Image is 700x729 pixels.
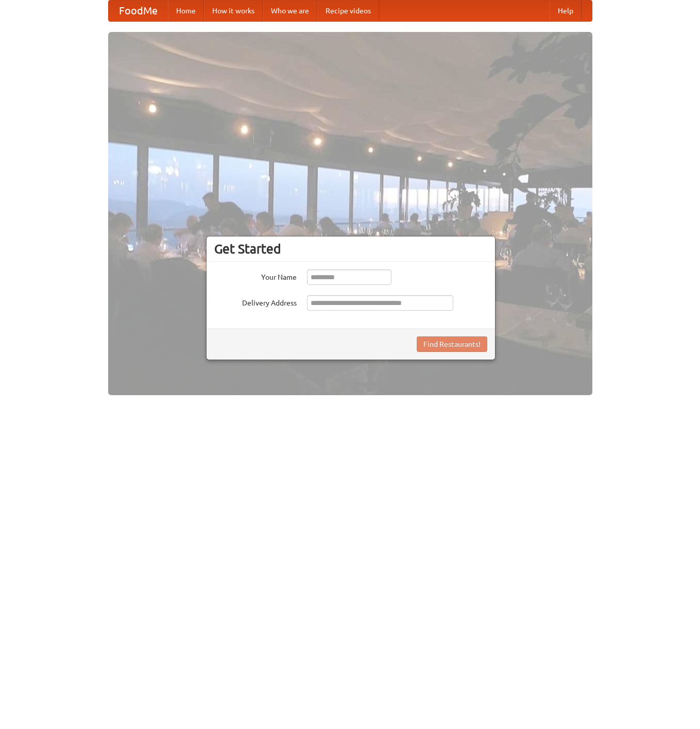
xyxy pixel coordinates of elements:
[168,1,204,21] a: Home
[417,336,487,352] button: Find Restaurants!
[109,1,168,21] a: FoodMe
[204,1,263,21] a: How it works
[263,1,317,21] a: Who we are
[214,269,297,282] label: Your Name
[214,241,487,257] h3: Get Started
[214,295,297,308] label: Delivery Address
[550,1,582,21] a: Help
[317,1,379,21] a: Recipe videos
